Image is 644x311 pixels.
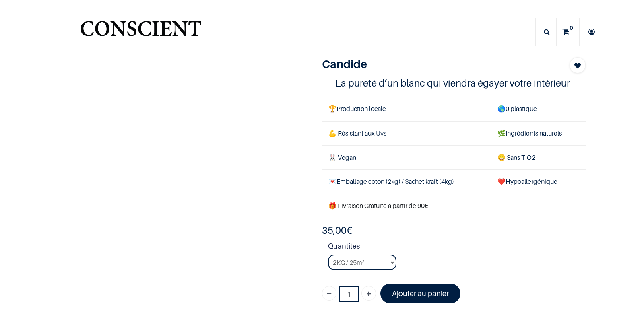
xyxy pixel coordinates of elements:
[328,202,428,210] font: 🎁 Livraison Gratuite à partir de 90€
[328,153,356,161] span: 🐰 Vegan
[328,177,336,185] span: 💌
[497,129,506,137] span: 🌿
[322,224,347,236] span: 35,00
[568,24,575,32] sup: 0
[335,77,573,89] h4: La pureté d’un blanc qui viendra égayer votre intérieur
[557,18,579,46] a: 0
[491,121,586,145] td: Ingrédients naturels
[78,16,203,48] img: Conscient
[361,286,376,301] a: Ajouter
[322,286,336,301] a: Supprimer
[491,145,586,169] td: ans TiO2
[328,241,586,255] strong: Quantités
[392,289,449,298] font: Ajouter au panier
[78,16,203,48] a: Logo of Conscient
[328,129,386,137] span: 💪 Résistant aux Uvs
[322,57,546,71] h1: Candide
[491,169,586,194] td: ❤️Hypoallergénique
[491,97,586,121] td: 0 plastique
[570,57,586,73] button: Add to wishlist
[328,105,336,113] span: 🏆
[497,105,506,113] span: 🌎
[574,61,581,70] span: Add to wishlist
[322,224,352,236] b: €
[380,284,460,303] a: Ajouter au panier
[322,97,491,121] td: Production locale
[497,153,510,161] span: 😄 S
[322,169,491,194] td: Emballage coton (2kg) / Sachet kraft (4kg)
